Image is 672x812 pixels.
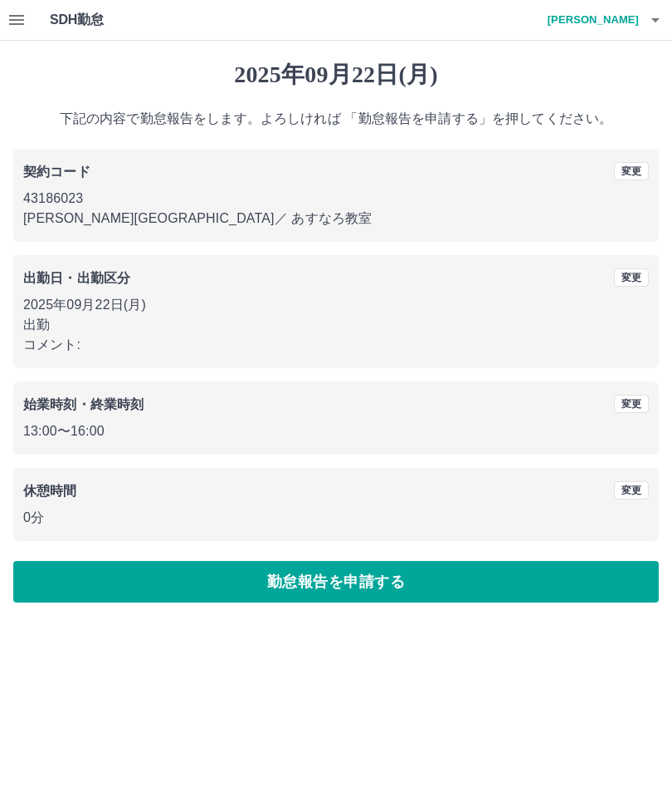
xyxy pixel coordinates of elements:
button: 変更 [614,162,649,180]
h1: 2025年09月22日(月) [13,61,659,89]
p: 2025年09月22日(月) [23,295,649,315]
p: コメント: [23,335,649,355]
b: 出勤日・出勤区分 [23,271,130,285]
b: 休憩時間 [23,484,77,498]
p: 下記の内容で勤怠報告をします。よろしければ 「勤怠報告を申請する」を押してください。 [13,109,659,129]
b: 契約コード [23,165,90,179]
button: 変更 [614,268,649,287]
p: 0分 [23,508,649,528]
button: 勤怠報告を申請する [13,561,659,603]
button: 変更 [614,395,649,413]
p: [PERSON_NAME][GEOGRAPHIC_DATA] ／ あすなろ教室 [23,209,649,229]
button: 変更 [614,481,649,500]
b: 始業時刻・終業時刻 [23,397,144,411]
p: 13:00 〜 16:00 [23,421,649,441]
p: 出勤 [23,315,649,335]
p: 43186023 [23,189,649,209]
